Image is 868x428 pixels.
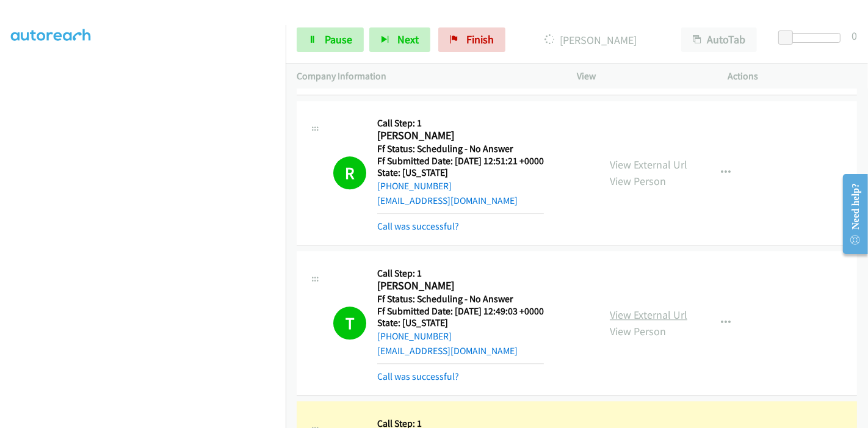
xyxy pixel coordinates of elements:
[681,27,757,52] button: AutoTab
[377,305,544,317] h5: Ff Submitted Date: [DATE] 12:49:03 +0000
[377,143,544,155] h5: Ff Status: Scheduling - No Answer
[377,129,544,143] h2: [PERSON_NAME]
[333,306,366,339] h1: T
[377,267,544,280] h5: Call Step: 1
[610,308,687,322] a: View External Url
[377,371,459,382] a: Call was successful?
[466,32,494,46] span: Finish
[728,69,858,84] p: Actions
[377,180,452,192] a: [PHONE_NUMBER]
[325,32,352,46] span: Pause
[522,32,659,48] p: [PERSON_NAME]
[438,27,505,52] a: Finish
[377,317,544,329] h5: State: [US_STATE]
[377,155,544,167] h5: Ff Submitted Date: [DATE] 12:51:21 +0000
[333,156,366,189] h1: R
[377,345,518,357] a: [EMAIL_ADDRESS][DOMAIN_NAME]
[377,195,518,206] a: [EMAIL_ADDRESS][DOMAIN_NAME]
[297,69,555,84] p: Company Information
[610,158,687,172] a: View External Url
[377,117,544,129] h5: Call Step: 1
[377,279,544,293] h2: [PERSON_NAME]
[377,293,544,305] h5: Ff Status: Scheduling - No Answer
[610,324,666,338] a: View Person
[833,165,868,263] iframe: Resource Center
[610,174,666,188] a: View Person
[577,69,706,84] p: View
[852,27,857,44] div: 0
[397,32,419,46] span: Next
[784,33,841,43] div: Delay between calls (in seconds)
[369,27,430,52] button: Next
[377,330,452,342] a: [PHONE_NUMBER]
[297,27,364,52] a: Pause
[377,220,459,232] a: Call was successful?
[377,167,544,179] h5: State: [US_STATE]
